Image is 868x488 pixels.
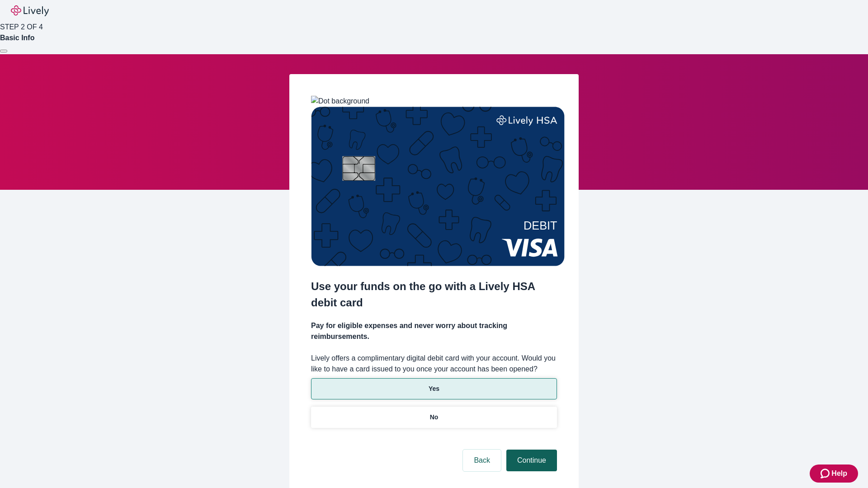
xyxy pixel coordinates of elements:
[311,407,557,428] button: No
[463,450,501,471] button: Back
[821,468,831,479] svg: Zendesk support icon
[311,96,369,107] img: Dot background
[831,468,847,479] span: Help
[311,278,557,311] h2: Use your funds on the go with a Lively HSA debit card
[429,384,439,394] p: Yes
[506,450,557,471] button: Continue
[311,353,557,375] label: Lively offers a complimentary digital debit card with your account. Would you like to have a card...
[311,378,557,399] button: Yes
[11,5,49,16] img: Lively
[810,465,858,483] button: Zendesk support iconHelp
[430,413,439,422] p: No
[311,320,557,342] h4: Pay for eligible expenses and never worry about tracking reimbursements.
[311,107,565,266] img: Debit card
